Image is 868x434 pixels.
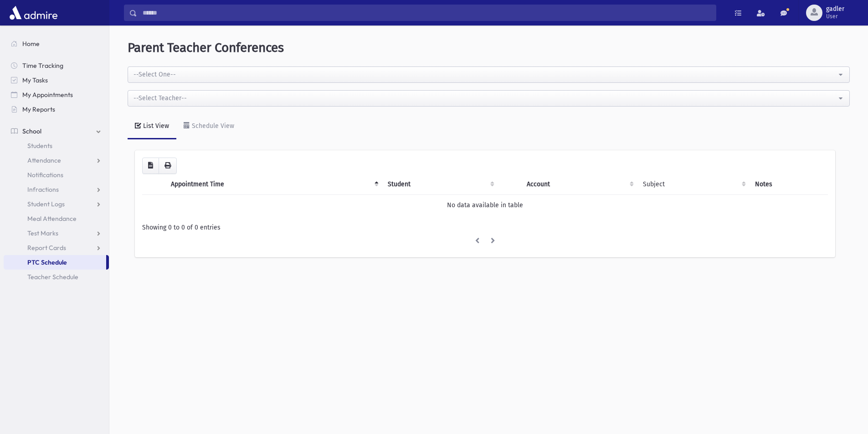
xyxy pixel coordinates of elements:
a: Test Marks [4,226,109,240]
span: My Tasks [22,76,48,84]
a: PTC Schedule [4,255,106,270]
a: My Appointments [4,87,109,102]
a: Schedule View [176,114,241,139]
a: School [4,124,109,138]
a: Teacher Schedule [4,270,109,284]
div: Showing 0 to 0 of 0 entries [142,223,828,232]
img: AdmirePro [7,4,60,22]
button: --Select One-- [128,66,850,83]
th: Account: activate to sort column ascending [521,174,637,195]
span: Report Cards [27,244,66,252]
td: Subject: activate to sort column ascending [637,174,750,195]
span: Home [22,40,40,48]
th: Notes [750,174,828,195]
div: List View [141,122,169,130]
span: User [826,13,844,20]
span: Student Logs [27,200,65,208]
div: Schedule View [190,122,234,130]
th: Student: activate to sort column ascending [382,174,498,195]
span: Parent Teacher Conferences [128,40,284,55]
button: CSV [142,158,159,174]
a: List View [128,114,176,139]
span: School [22,127,41,135]
span: Teacher Schedule [27,273,78,281]
a: Student Logs [4,197,109,211]
a: Report Cards [4,240,109,255]
th: Appointment Time: activate to sort column descending [165,174,382,195]
span: PTC Schedule [27,258,67,266]
span: Meal Attendance [27,214,77,223]
span: My Appointments [22,91,73,99]
div: --Select One-- [134,70,837,79]
a: Notifications [4,168,109,182]
div: --Select Teacher-- [134,93,837,103]
a: My Reports [4,102,109,117]
span: Notifications [27,171,63,179]
span: Infractions [27,185,59,194]
span: gadler [826,5,844,13]
td: No data available in table [142,194,828,215]
input: Search [137,5,716,21]
button: Print [159,158,177,174]
a: Attendance [4,153,109,168]
a: Meal Attendance [4,211,109,226]
span: Time Tracking [22,61,63,70]
button: --Select Teacher-- [128,90,850,107]
span: Students [27,142,52,150]
span: My Reports [22,105,55,113]
a: My Tasks [4,73,109,87]
span: Attendance [27,156,61,164]
a: Infractions [4,182,109,197]
a: Home [4,36,109,51]
a: Students [4,138,109,153]
span: Test Marks [27,229,58,237]
a: Time Tracking [4,58,109,73]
